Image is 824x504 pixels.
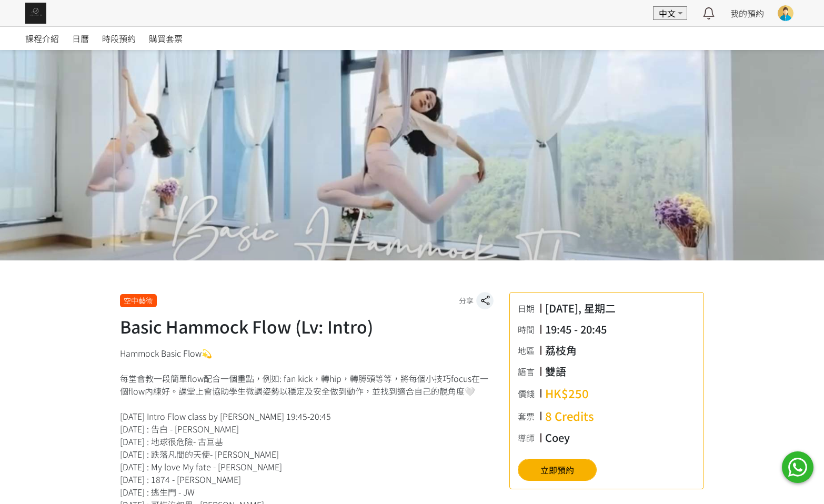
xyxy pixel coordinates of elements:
div: HK$250 [545,385,589,402]
div: 時間 [518,323,540,336]
div: 雙語 [545,364,566,379]
a: 我的預約 [730,7,764,19]
a: 購買套票 [149,27,183,50]
span: 課程介紹 [25,32,59,45]
div: 空中藝術 [120,294,157,307]
div: Coey [545,430,570,446]
div: 地區 [518,344,540,357]
div: 價錢 [518,387,540,400]
span: 購買套票 [149,32,183,45]
div: 8 Credits [545,407,594,425]
div: 導師 [518,431,540,444]
a: 日曆 [72,27,89,50]
div: 19:45 - 20:45 [545,321,607,337]
button: 立即預約 [518,459,597,481]
span: 時段預約 [102,32,136,45]
div: 日期 [518,302,540,315]
div: 荔枝角 [545,342,577,358]
div: 套票 [518,410,540,422]
img: img_61c0148bb0266 [25,3,46,24]
span: 日曆 [72,32,89,45]
span: 分享 [459,295,474,306]
div: 語言 [518,365,540,378]
div: [DATE], 星期二 [545,300,616,316]
a: 課程介紹 [25,27,59,50]
a: 時段預約 [102,27,136,50]
h1: Basic Hammock Flow (Lv: Intro) [120,314,494,339]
